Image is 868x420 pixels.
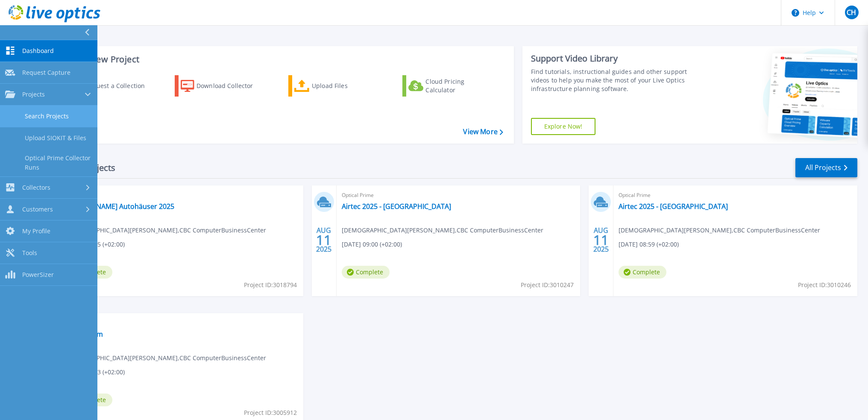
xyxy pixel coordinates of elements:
span: Project ID: 3005912 [244,408,297,417]
a: Request a Collection [61,75,156,97]
span: CH [847,9,856,16]
span: Request Capture [22,69,70,76]
h3: Start a New Project [61,55,503,64]
span: [DEMOGRAPHIC_DATA][PERSON_NAME] , CBC ComputerBusinessCenter [65,226,266,235]
div: AUG 2025 [316,224,332,256]
div: Find tutorials, instructional guides and other support videos to help you make the most of your L... [531,68,702,93]
span: Complete [342,266,390,279]
a: Explore Now! [531,118,596,135]
span: Project ID: 3010247 [521,280,574,290]
span: Project ID: 3010246 [798,280,851,290]
span: Customers [22,206,53,213]
span: [DEMOGRAPHIC_DATA][PERSON_NAME] , CBC ComputerBusinessCenter [342,226,543,235]
div: Support Video Library [531,53,702,64]
span: Tools [22,249,37,257]
span: Complete [619,266,666,279]
span: Optical Prime [342,191,575,200]
span: Projects [22,91,45,98]
span: My Profile [22,227,50,235]
a: Airtec 2025 - [GEOGRAPHIC_DATA] [619,202,728,211]
div: Upload Files [312,77,380,94]
span: Optical Prime [65,318,298,328]
span: Optical Prime [65,191,298,200]
a: Cloud Pricing Calculator [402,75,498,97]
span: 11 [316,236,331,244]
a: View More [463,128,503,136]
span: Optical Prime [619,191,852,200]
span: Project ID: 3018794 [244,280,297,290]
span: PowerSizer [22,271,54,279]
a: Upload Files [288,75,384,97]
a: All Projects [795,158,857,177]
a: Airtec 2025 - [GEOGRAPHIC_DATA] [342,202,451,211]
a: Download Collector [175,75,270,97]
div: Cloud Pricing Calculator [425,77,494,94]
a: [PERSON_NAME] Autohäuser 2025 [65,202,174,211]
span: [DATE] 09:00 (+02:00) [342,240,402,249]
span: [DEMOGRAPHIC_DATA][PERSON_NAME] , CBC ComputerBusinessCenter [65,353,266,363]
div: Request a Collection [85,77,153,94]
span: 11 [593,236,609,244]
div: Download Collector [196,77,265,94]
span: Dashboard [22,47,54,55]
span: [DATE] 08:59 (+02:00) [619,240,679,249]
div: AUG 2025 [593,224,609,256]
span: Collectors [22,184,50,191]
span: [DEMOGRAPHIC_DATA][PERSON_NAME] , CBC ComputerBusinessCenter [619,226,820,235]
